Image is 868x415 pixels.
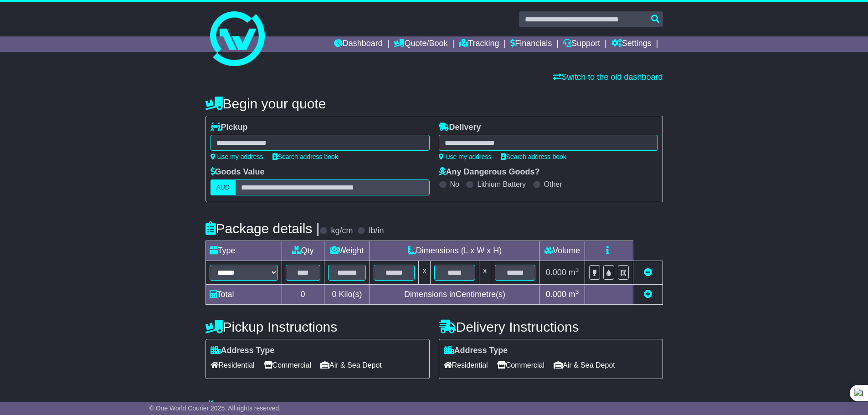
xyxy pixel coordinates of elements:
[324,241,370,261] td: Weight
[211,179,236,195] label: AUD
[444,358,488,372] span: Residential
[264,358,311,372] span: Commercial
[444,346,508,356] label: Address Type
[510,36,552,52] a: Financials
[211,153,263,160] a: Use my address
[439,319,663,334] h4: Delivery Instructions
[370,241,539,261] td: Dimensions (L x W x H)
[211,167,265,177] label: Goods Value
[450,180,459,189] label: No
[479,261,491,285] td: x
[644,268,652,277] a: Remove this item
[439,123,481,133] label: Delivery
[205,221,320,236] h4: Package details |
[205,96,663,111] h4: Begin your quote
[334,36,383,52] a: Dashboard
[272,153,338,160] a: Search address book
[546,290,566,299] span: 0.000
[205,319,430,334] h4: Pickup Instructions
[282,285,324,305] td: 0
[211,358,255,372] span: Residential
[211,123,248,133] label: Pickup
[320,358,382,372] span: Air & Sea Depot
[501,153,566,160] a: Search address book
[544,180,562,189] label: Other
[644,290,652,299] a: Add new item
[205,241,282,261] td: Type
[149,405,281,412] span: © One World Courier 2025. All rights reserved.
[324,285,370,305] td: Kilo(s)
[211,346,275,356] label: Address Type
[331,226,353,236] label: kg/cm
[539,241,585,261] td: Volume
[575,288,579,295] sup: 3
[459,36,499,52] a: Tracking
[439,167,540,177] label: Any Dangerous Goods?
[553,72,663,82] a: Switch to the old dashboard
[419,261,431,285] td: x
[370,285,539,305] td: Dimensions in Centimetre(s)
[546,268,566,277] span: 0.000
[205,400,663,415] h4: Warranty & Insurance
[332,290,336,299] span: 0
[477,180,526,189] label: Lithium Battery
[554,358,615,372] span: Air & Sea Depot
[569,268,579,277] span: m
[369,226,384,236] label: lb/in
[575,266,579,273] sup: 3
[569,290,579,299] span: m
[439,153,492,160] a: Use my address
[497,358,544,372] span: Commercial
[394,36,447,52] a: Quote/Book
[563,36,600,52] a: Support
[205,285,282,305] td: Total
[611,36,652,52] a: Settings
[282,241,324,261] td: Qty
